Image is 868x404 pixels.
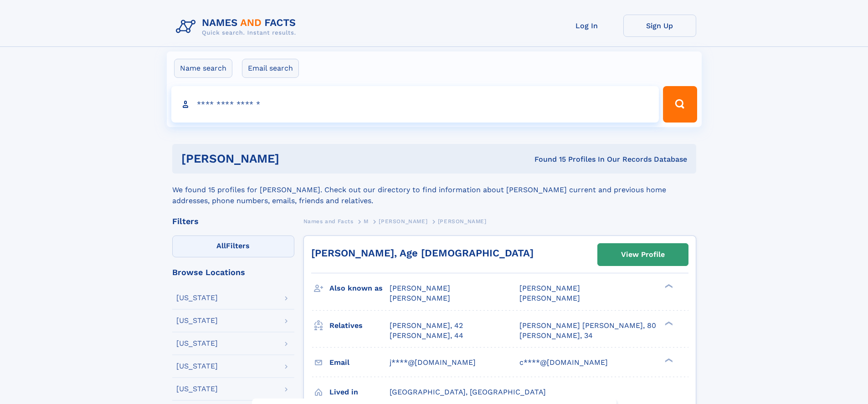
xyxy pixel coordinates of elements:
span: [PERSON_NAME] [379,218,427,225]
div: We found 15 profiles for [PERSON_NAME]. Check out our directory to find information about [PERSON... [172,174,696,206]
div: Filters [172,217,294,225]
span: [PERSON_NAME] [390,284,450,292]
span: [PERSON_NAME] [390,294,450,302]
div: Found 15 Profiles In Our Records Database [407,154,687,164]
span: M [364,218,369,225]
h3: Relatives [329,318,390,333]
div: [US_STATE] [176,294,218,302]
button: Search Button [663,86,697,123]
div: [US_STATE] [176,317,218,324]
h3: Email [329,355,390,370]
div: ❯ [663,320,673,326]
h3: Lived in [329,384,390,400]
a: [PERSON_NAME], Age [DEMOGRAPHIC_DATA] [311,247,534,259]
h1: [PERSON_NAME] [181,153,407,164]
label: Email search [242,59,299,78]
div: [US_STATE] [176,340,218,347]
label: Filters [172,235,294,257]
div: ❯ [663,357,673,363]
a: [PERSON_NAME] [PERSON_NAME], 80 [519,321,656,331]
span: [PERSON_NAME] [519,294,580,302]
img: Logo Names and Facts [172,15,303,39]
a: M [364,215,369,227]
div: [US_STATE] [176,385,218,393]
a: [PERSON_NAME], 34 [519,331,593,341]
div: View Profile [621,244,665,265]
label: Name search [174,59,232,78]
span: [GEOGRAPHIC_DATA], [GEOGRAPHIC_DATA] [390,388,546,396]
div: ❯ [663,283,673,289]
div: Browse Locations [172,268,294,276]
div: [US_STATE] [176,363,218,370]
span: All [216,241,226,250]
a: [PERSON_NAME], 44 [390,331,463,341]
span: [PERSON_NAME] [519,284,580,292]
a: Log In [550,15,623,37]
a: View Profile [598,244,688,266]
input: search input [171,86,659,123]
a: [PERSON_NAME], 42 [390,321,463,331]
a: Sign Up [623,15,696,37]
a: Names and Facts [303,215,354,227]
a: [PERSON_NAME] [379,215,427,227]
h3: Also known as [329,281,390,296]
span: [PERSON_NAME] [438,218,487,225]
